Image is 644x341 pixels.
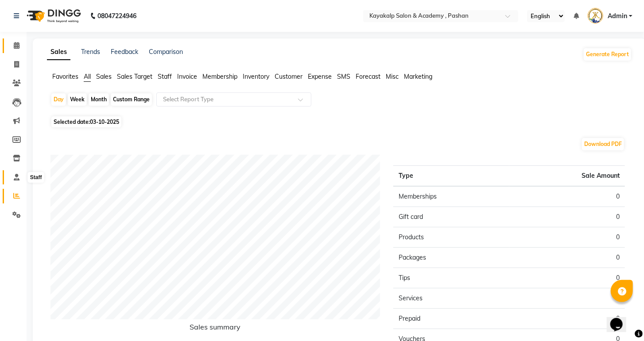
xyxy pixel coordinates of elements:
span: Inventory [243,73,269,80]
span: SMS [337,73,350,80]
th: Type [393,166,509,187]
span: Membership [202,73,237,80]
th: Sale Amount [509,166,625,187]
td: 0 [509,309,625,329]
td: Services [393,288,509,309]
a: Comparison [149,48,183,56]
td: Prepaid [393,309,509,329]
span: Sales [96,73,112,80]
button: Generate Report [584,48,631,61]
span: Staff [158,73,172,80]
span: Expense [308,73,332,80]
div: Week [68,93,87,106]
span: Invoice [177,73,197,80]
span: Marketing [404,73,432,80]
span: Favorites [52,73,78,80]
div: Staff [28,172,44,183]
div: Custom Range [111,93,152,106]
span: Sales Target [117,73,152,80]
td: 0 [509,268,625,288]
b: 08047224946 [97,4,136,28]
span: Customer [275,73,303,80]
span: All [84,73,91,80]
img: logo [23,4,83,28]
td: 0 [509,227,625,248]
h6: Sales summary [50,323,380,335]
td: 0 [509,248,625,268]
td: Tips [393,268,509,288]
td: Packages [393,248,509,268]
iframe: chat widget [607,306,635,332]
td: 0 [509,186,625,207]
span: Admin [608,11,627,21]
span: Forecast [356,73,380,80]
span: Selected date: [51,116,121,127]
button: Download PDF [582,138,624,150]
a: Sales [47,44,70,60]
span: 03-10-2025 [90,119,119,125]
td: Memberships [393,186,509,207]
span: Misc [386,73,399,80]
a: Feedback [111,48,138,56]
td: Products [393,227,509,248]
td: 0 [509,288,625,309]
img: Admin [588,8,603,23]
div: Month [89,93,109,106]
td: 0 [509,207,625,227]
a: Trends [81,48,100,56]
td: Gift card [393,207,509,227]
div: Day [51,93,66,106]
